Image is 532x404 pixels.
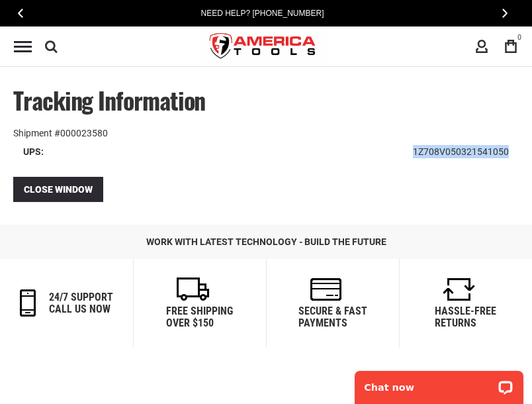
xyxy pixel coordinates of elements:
iframe: LiveChat chat widget [346,362,532,404]
button: Close Window [13,177,103,202]
img: America Tools [199,22,327,72]
span: Close Window [24,184,93,195]
h6: Hassle-Free Returns [435,305,496,328]
h6: 24/7 support call us now [49,291,113,315]
span: Tracking Information [13,82,205,117]
div: Menu [14,41,32,52]
span: Previous [18,8,23,18]
a: 0 [498,34,523,59]
div: Shipment #000023580 [13,126,519,140]
a: Need Help? [PHONE_NUMBER] [197,7,328,20]
h6: secure & fast payments [298,305,367,328]
a: store logo [199,22,327,72]
td: 1Z708V050321541050 [403,140,519,164]
h6: Free Shipping Over $150 [166,305,233,328]
span: 0 [517,34,521,41]
th: UPS: [13,140,403,164]
span: Next [502,8,508,18]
